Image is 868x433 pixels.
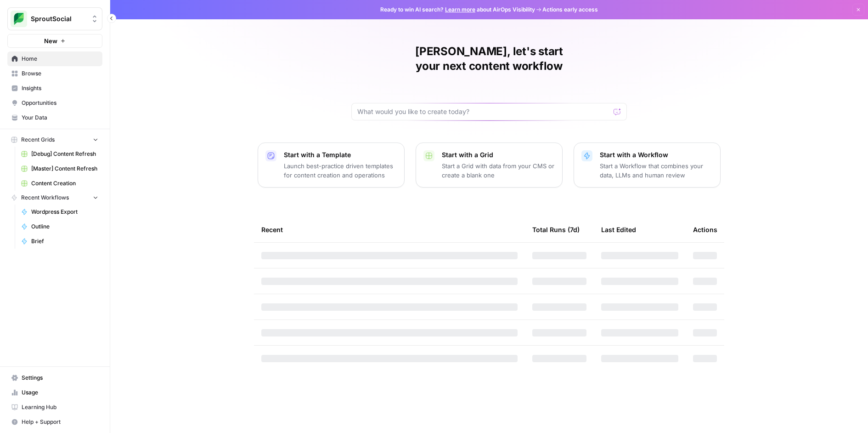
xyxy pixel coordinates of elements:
[17,176,102,191] a: Content Creation
[22,84,98,92] span: Insights
[351,44,627,74] h1: [PERSON_NAME], let's start your next content workflow
[17,205,102,219] a: Wordpress Export
[31,222,98,231] span: Outline
[284,161,397,180] p: Launch best-practice driven templates for content creation and operations
[693,217,717,242] div: Actions
[17,234,102,249] a: Brief
[21,194,69,202] span: Recent Workflows
[574,142,721,188] button: Start with a WorkflowStart a Workflow that combines your data, LLMs and human review
[17,219,102,234] a: Outline
[416,142,563,188] button: Start with a GridStart a Grid with data from your CMS or create a blank one
[600,150,713,160] p: Start with a Workflow
[7,81,102,96] a: Insights
[7,385,102,400] a: Usage
[7,34,102,48] button: New
[31,208,98,216] span: Wordpress Export
[600,161,713,180] p: Start a Workflow that combines your data, LLMs and human review
[7,191,102,205] button: Recent Workflows
[22,403,98,411] span: Learning Hub
[21,136,55,144] span: Recent Grids
[17,161,102,176] a: [Master] Content Refresh
[7,370,102,385] a: Settings
[601,217,636,242] div: Last Edited
[17,147,102,161] a: [Debug] Content Refresh
[542,6,598,14] span: Actions early access
[22,418,98,426] span: Help + Support
[31,150,98,158] span: [Debug] Content Refresh
[258,142,405,188] button: Start with a TemplateLaunch best-practice driven templates for content creation and operations
[22,374,98,382] span: Settings
[7,415,102,429] button: Help + Support
[31,165,98,173] span: [Master] Content Refresh
[22,99,98,107] span: Opportunities
[22,114,98,122] span: Your Data
[261,217,518,242] div: Recent
[7,96,102,110] a: Opportunities
[44,36,57,46] span: New
[7,133,102,147] button: Recent Grids
[31,14,86,23] span: SproutSocial
[7,7,102,30] button: Workspace: SproutSocial
[442,150,555,160] p: Start with a Grid
[7,110,102,125] a: Your Data
[532,217,580,242] div: Total Runs (7d)
[22,69,98,78] span: Browse
[11,11,27,27] img: SproutSocial Logo
[31,179,98,188] span: Content Creation
[7,51,102,66] a: Home
[442,161,555,180] p: Start a Grid with data from your CMS or create a blank one
[284,150,397,160] p: Start with a Template
[445,6,475,13] a: Learn more
[22,388,98,397] span: Usage
[7,400,102,415] a: Learning Hub
[7,66,102,81] a: Browse
[357,107,610,116] input: What would you like to create today?
[31,237,98,245] span: Brief
[22,55,98,63] span: Home
[380,6,535,14] span: Ready to win AI search? about AirOps Visibility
